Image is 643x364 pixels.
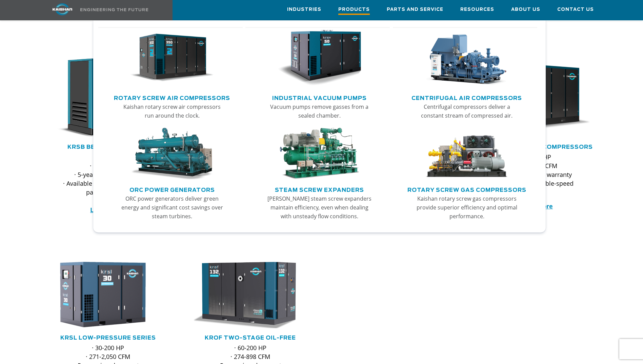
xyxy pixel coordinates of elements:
img: krof132 [185,260,306,329]
a: ORC Power Generators [129,184,215,194]
a: KRSL Low-Pressure Series [60,335,156,341]
a: Centrifugal Air Compressors [411,92,522,102]
img: thumb-Rotary-Screw-Gas-Compressors [425,128,508,180]
a: KRSB Belt Drive Series [67,144,149,150]
span: Products [338,6,370,15]
p: Kaishan rotary screw air compressors run around the clock. [119,102,225,120]
span: Industries [287,6,321,14]
img: thumb-Rotary-Screw-Air-Compressors [130,30,214,86]
a: Resources [460,0,494,19]
p: Centrifugal compressors deliver a constant stream of compressed air. [414,102,520,120]
a: Rotary Screw Gas Compressors [407,184,526,194]
a: Industrial Vacuum Pumps [272,92,367,102]
div: krsb30 [48,57,168,138]
div: krof132 [190,260,311,329]
a: Industries [287,0,321,19]
img: thumb-Steam-Screw-Expanders [278,128,361,180]
span: Resources [460,6,494,14]
p: Kaishan rotary screw gas compressors provide superior efficiency and optimal performance. [414,194,520,221]
span: Parts and Service [387,6,443,14]
p: Vacuum pumps remove gasses from a sealed chamber. [266,102,372,120]
img: krsl30 [43,260,163,329]
a: KROF TWO-STAGE OIL-FREE [205,335,296,341]
a: Products [338,0,370,20]
img: Engineering the future [80,8,148,11]
p: ORC power generators deliver green energy and significant cost savings over steam turbines. [119,194,225,221]
a: Contact Us [557,0,594,19]
a: Parts and Service [387,0,443,19]
a: Steam Screw Expanders [275,184,364,194]
a: About Us [511,0,540,19]
span: About Us [511,6,540,14]
a: Learn more [90,206,126,214]
div: krsl30 [48,260,168,329]
img: thumb-Industrial-Vacuum-Pumps [278,30,361,86]
img: kaishan logo [37,3,88,15]
img: thumb-ORC-Power-Generators [130,128,214,180]
img: thumb-Centrifugal-Air-Compressors [425,30,508,86]
span: Contact Us [557,6,594,14]
p: · 5-50 HP · 12-223 CFM · 5-year airend warranty · Available tank-mounted with a packaged dryer [61,153,155,214]
a: Rotary Screw Air Compressors [114,92,230,102]
p: [PERSON_NAME] steam screw expanders maintain efficiency, even when dealing with unsteady flow con... [266,194,372,221]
